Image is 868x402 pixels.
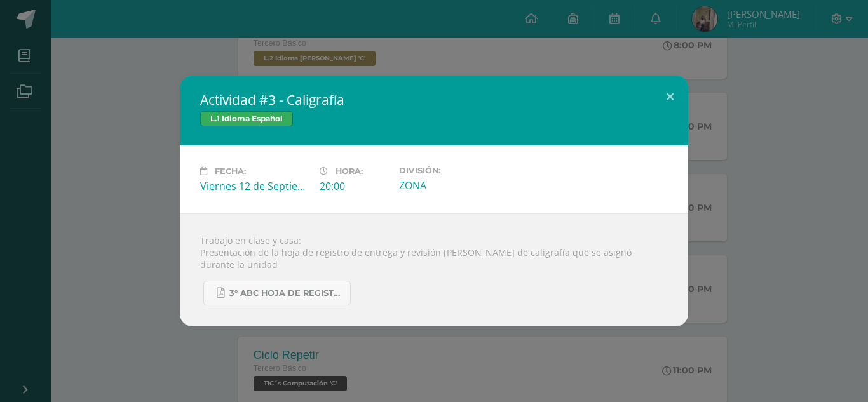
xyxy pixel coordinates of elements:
h2: Actividad #3 - Caligrafía [200,91,668,109]
div: Trabajo en clase y casa: Presentación de la hoja de registro de entrega y revisión [PERSON_NAME] ... [180,213,688,326]
span: Hora: [336,166,363,176]
span: Fecha: [215,166,246,176]
button: Close (Esc) [652,76,688,119]
div: Viernes 12 de Septiembre [200,179,309,193]
div: ZONA [399,178,508,192]
span: L.1 Idioma Español [200,111,293,126]
label: División: [399,166,508,175]
div: 20:00 [320,179,389,193]
a: 3° ABC HOJA DE REGISTRO - UNIDAD FINAL.pdf [203,281,351,305]
span: 3° ABC HOJA DE REGISTRO - UNIDAD FINAL.pdf [229,288,344,298]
